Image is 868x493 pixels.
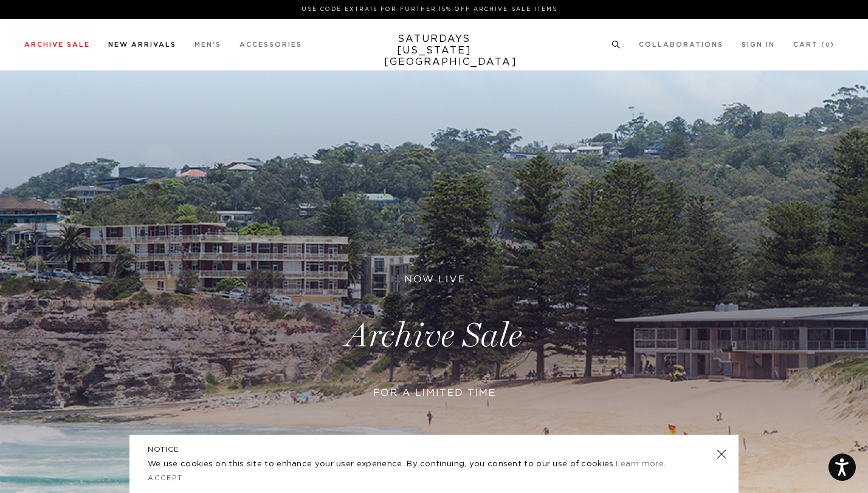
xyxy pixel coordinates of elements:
[29,5,830,14] p: Use Code EXTRA15 for Further 15% Off Archive Sale Items
[148,475,183,481] a: Accept
[793,41,835,48] a: Cart (0)
[639,41,723,48] a: Collaborations
[742,41,775,48] a: Sign In
[148,444,720,455] h5: NOTICE
[148,458,677,471] p: We use cookies on this site to enhance your user experience. By continuing, you consent to our us...
[108,41,176,48] a: New Arrivals
[239,41,302,48] a: Accessories
[24,41,90,48] a: Archive Sale
[825,42,830,48] small: 0
[195,41,221,48] a: Men's
[384,33,484,68] a: SATURDAYS[US_STATE][GEOGRAPHIC_DATA]
[616,460,664,468] a: Learn more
